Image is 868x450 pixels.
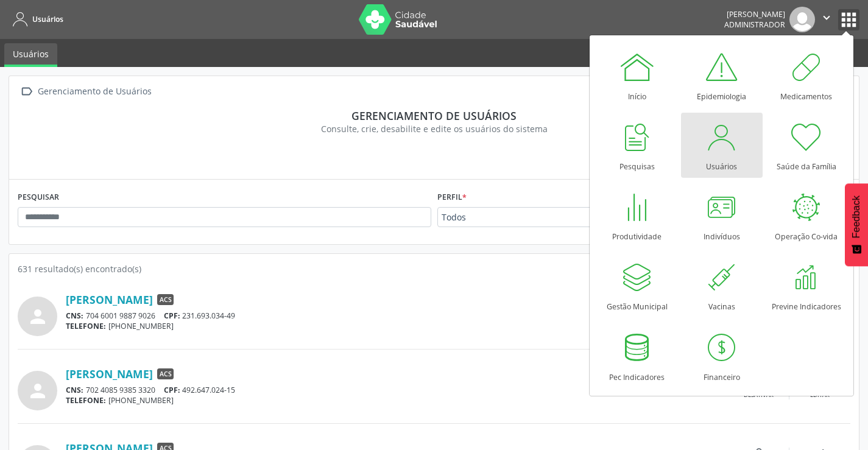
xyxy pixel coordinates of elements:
span: Todos [442,211,616,223]
i: person [27,380,49,402]
a: Financeiro [681,323,763,388]
span: TELEFONE: [66,395,106,406]
a: Previne Indicadores [766,253,847,318]
div: 631 resultado(s) encontrado(s) [18,262,850,275]
span: CPF: [164,311,180,321]
span: Administrador [724,19,785,30]
span: Feedback [851,195,862,238]
a: Operação Co-vida [766,183,847,248]
span: CPF: [164,385,180,395]
a: Saúde da Família [766,113,847,178]
a: Medicamentos [766,43,847,108]
span: ACS [157,368,174,379]
a: Epidemiologia [681,43,763,108]
img: img [789,7,815,32]
i:  [18,83,35,100]
div: 702 4085 9385 3320 492.647.024-15 [66,385,729,395]
div: 704 6001 9887 9026 231.693.034-49 [66,311,729,321]
a: Início [596,43,678,108]
button: Feedback - Mostrar pesquisa [845,183,868,266]
div: Gerenciamento de usuários [26,109,842,122]
div: [PERSON_NAME] [724,9,785,19]
a: Indivíduos [681,183,763,248]
div: Gerenciamento de Usuários [35,83,153,100]
span: ACS [157,294,174,305]
i:  [820,11,833,24]
div: Consulte, crie, desabilite e edite os usuários do sistema [26,122,842,135]
a: Vacinas [681,253,763,318]
a: Produtividade [596,183,678,248]
label: PESQUISAR [18,188,59,207]
label: Perfil [437,188,467,207]
span: CNS: [66,311,83,321]
a: Gestão Municipal [596,253,678,318]
a: Pec Indicadores [596,323,678,388]
span: CNS: [66,385,83,395]
button:  [815,7,838,32]
a: Usuários [681,113,763,178]
i: person [27,306,49,328]
a: [PERSON_NAME] [66,367,153,381]
div: [PHONE_NUMBER] [66,321,729,331]
a: Usuários [9,9,63,29]
span: TELEFONE: [66,321,106,331]
a:  Gerenciamento de Usuários [18,83,153,100]
button: apps [838,9,859,30]
div: [PHONE_NUMBER] [66,395,729,406]
a: [PERSON_NAME] [66,293,153,306]
span: Usuários [32,14,63,24]
a: Pesquisas [596,113,678,178]
a: Usuários [4,43,57,67]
